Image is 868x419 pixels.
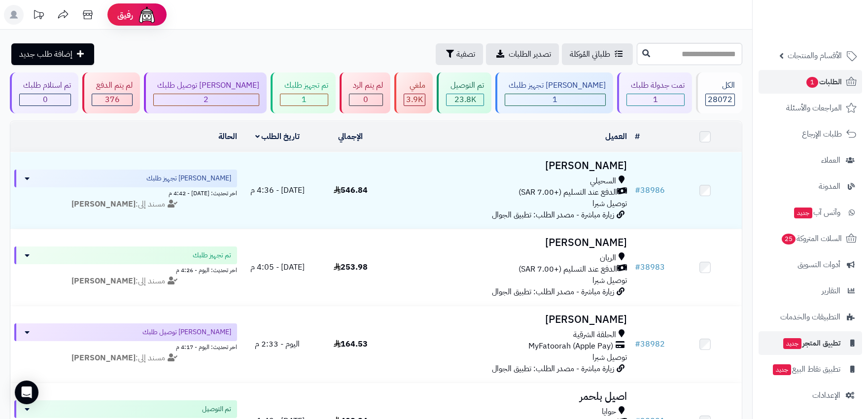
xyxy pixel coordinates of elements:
h3: [PERSON_NAME] [391,237,626,248]
div: تم التوصيل [446,80,484,91]
span: حوايا [602,406,616,418]
img: logo-2.png [801,7,859,28]
a: تطبيق نقاط البيعجديد [759,357,862,381]
span: الدفع عند التسليم (+7.00 SAR) [519,187,617,198]
div: مسند إلى: [7,352,244,364]
a: الإعدادات [759,384,862,407]
a: #38983 [635,261,665,273]
div: 1 [627,94,684,105]
span: توصيل شبرا [592,198,627,209]
a: تاريخ الطلب [255,131,300,142]
div: 1 [505,94,605,105]
a: تم استلام طلبك 0 [8,72,80,113]
span: 23.8K [454,94,476,105]
span: 1 [653,94,658,105]
a: طلباتي المُوكلة [562,43,633,65]
div: تم استلام طلبك [19,80,71,91]
span: زيارة مباشرة - مصدر الطلب: تطبيق الجوال [492,209,614,221]
div: [PERSON_NAME] توصيل طلبك [153,80,259,91]
a: العميل [605,131,627,142]
span: 0 [363,94,368,105]
span: تصدير الطلبات [509,48,551,60]
span: تصفية [456,48,475,60]
div: 0 [349,94,382,105]
span: الإعدادات [812,388,840,402]
span: الطلبات [805,75,842,89]
span: 1 [806,76,819,88]
a: تمت جدولة طلبك 1 [615,72,694,113]
div: مسند إلى: [7,199,244,210]
a: تطبيق المتجرجديد [759,331,862,355]
a: تصدير الطلبات [486,43,559,65]
span: رفيق [117,9,133,21]
span: 0 [43,94,48,105]
div: اخر تحديث: [DATE] - 4:42 م [14,187,237,198]
span: التقارير [822,284,840,298]
a: لم يتم الدفع 376 [80,72,141,113]
a: التطبيقات والخدمات [759,305,862,329]
span: # [635,184,640,196]
a: المدونة [759,175,862,198]
span: أدوات التسويق [798,258,840,272]
strong: [PERSON_NAME] [71,352,136,364]
a: ملغي 3.9K [392,72,435,113]
div: 3863 [404,94,425,105]
img: ai-face.png [137,5,157,25]
div: Open Intercom Messenger [15,381,38,404]
span: تطبيق نقاط البيع [772,362,840,376]
div: ملغي [404,80,425,91]
a: # [635,131,640,142]
div: الكل [705,80,735,91]
span: طلبات الإرجاع [802,127,842,141]
span: تطبيق المتجر [782,336,840,350]
a: طلبات الإرجاع [759,122,862,146]
a: العملاء [759,148,862,172]
span: المراجعات والأسئلة [786,101,842,115]
span: وآتس آب [793,206,840,219]
div: مسند إلى: [7,276,244,287]
span: الريان [600,252,616,264]
span: السلات المتروكة [781,232,842,245]
a: أدوات التسويق [759,253,862,277]
span: السحيلي [590,175,616,187]
a: [PERSON_NAME] توصيل طلبك 2 [142,72,269,113]
span: 28072 [708,94,732,105]
div: لم يتم الدفع [92,80,132,91]
a: #38986 [635,184,665,196]
a: تحديثات المنصة [26,5,51,27]
a: الطلبات1 [759,70,862,94]
a: تم التوصيل 23.8K [435,72,493,113]
span: 546.84 [334,184,368,196]
span: توصيل شبرا [592,275,627,286]
a: تم تجهيز طلبك 1 [269,72,337,113]
a: المراجعات والأسئلة [759,96,862,120]
div: 23828 [447,94,483,105]
div: لم يتم الرد [349,80,383,91]
h3: [PERSON_NAME] [391,314,626,325]
span: توصيل شبرا [592,351,627,363]
strong: [PERSON_NAME] [71,198,136,210]
a: السلات المتروكة25 [759,227,862,250]
div: تمت جدولة طلبك [626,80,684,91]
span: [DATE] - 4:36 م [250,184,305,196]
span: 1 [302,94,307,105]
span: 1 [553,94,557,105]
div: اخر تحديث: اليوم - 4:17 م [14,341,237,351]
span: زيارة مباشرة - مصدر الطلب: تطبيق الجوال [492,363,614,375]
span: العملاء [821,153,840,167]
span: 3.9K [406,94,423,105]
span: طلباتي المُوكلة [570,48,610,60]
div: 0 [20,94,70,105]
span: 376 [105,94,120,105]
span: تم التوصيل [202,404,231,414]
span: [PERSON_NAME] توصيل طلبك [142,327,231,337]
a: #38982 [635,338,665,350]
div: 376 [92,94,132,105]
span: زيارة مباشرة - مصدر الطلب: تطبيق الجوال [492,286,614,298]
h3: [PERSON_NAME] [391,160,626,172]
span: جديد [783,338,801,349]
span: جديد [794,208,812,218]
span: جديد [773,364,791,375]
button: تصفية [436,43,483,65]
span: 25 [781,233,796,245]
